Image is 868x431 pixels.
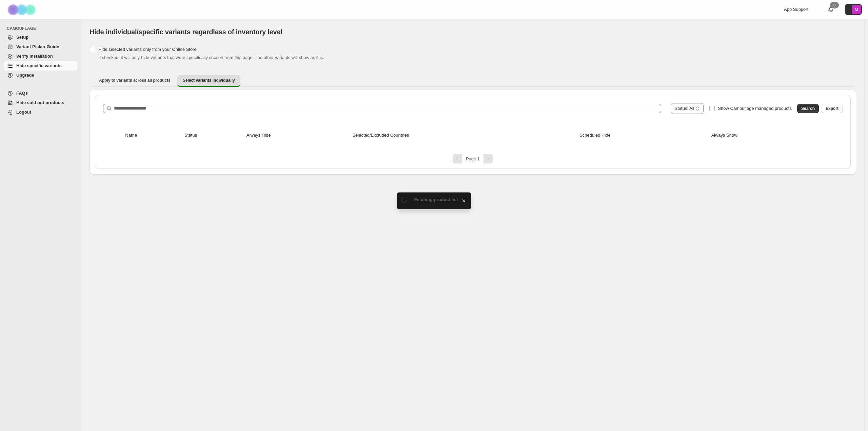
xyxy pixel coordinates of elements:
div: Select variants individually [90,90,856,174]
span: Export [826,106,839,111]
span: Upgrade [16,73,34,78]
a: FAQs [4,89,77,98]
button: Select variants individually [177,75,240,87]
span: If checked, it will only hide variants that were specifically chosen from this page. The other va... [98,55,324,60]
a: Upgrade [4,71,77,80]
span: Apply to variants across all products [99,78,171,83]
span: Hide specific variants [16,63,62,68]
th: Selected/Excluded Countries [350,128,577,143]
a: Setup [4,33,77,42]
span: Page 1 [466,156,480,161]
a: Variant Picker Guide [4,42,77,52]
span: Hide sold out products [16,100,64,105]
a: Verify Installation [4,52,77,61]
a: Logout [4,107,77,117]
span: Hide individual/specific variants regardless of inventory level [90,28,282,36]
span: Hide selected variants only from your Online Store [98,47,197,52]
a: Hide sold out products [4,98,77,107]
span: FAQs [16,91,28,96]
span: Show Camouflage managed products [718,106,792,111]
text: M [855,7,858,12]
a: 0 [827,6,834,13]
div: 0 [830,2,839,8]
span: Logout [16,110,31,115]
span: Search [801,106,815,111]
button: Export [822,104,843,113]
span: Avatar with initials M [852,5,861,14]
button: Search [797,104,819,113]
img: Camouflage [5,0,39,19]
span: Select variants individually [183,78,235,83]
nav: Pagination [100,154,845,163]
th: Always Hide [244,128,351,143]
th: Scheduled Hide [577,128,709,143]
a: Hide specific variants [4,61,77,71]
span: Setup [16,35,28,40]
button: Avatar with initials M [845,4,862,15]
span: CAMOUFLAGE [7,26,78,31]
button: Apply to variants across all products [94,75,176,86]
span: Variant Picker Guide [16,44,59,49]
span: Fetching product list [414,197,458,202]
th: Name [123,128,182,143]
th: Always Show [709,128,822,143]
span: Verify Installation [16,54,53,59]
span: App Support [784,7,808,12]
th: Status [182,128,244,143]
